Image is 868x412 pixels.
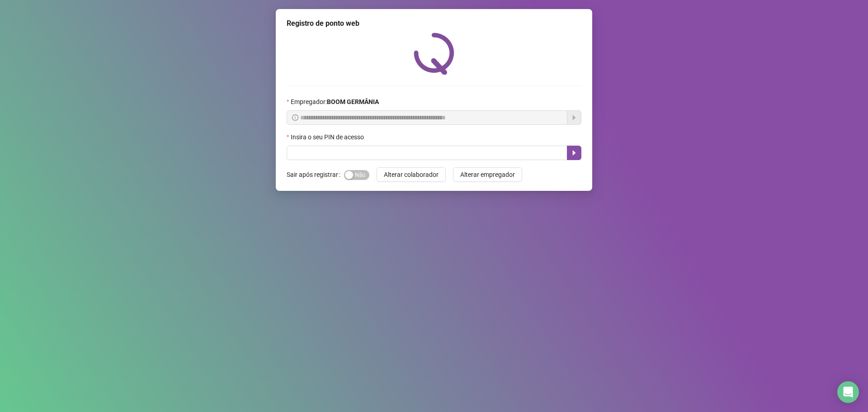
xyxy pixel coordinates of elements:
[287,132,370,142] label: Insira o seu PIN de acesso
[291,97,379,107] span: Empregador :
[287,167,344,182] label: Sair após registrar
[377,167,446,182] button: Alterar colaborador
[460,170,515,180] span: Alterar empregador
[571,149,578,156] span: caret-right
[453,167,522,182] button: Alterar empregador
[287,18,581,29] div: Registro de ponto web
[414,33,454,75] img: QRPoint
[384,170,439,180] span: Alterar colaborador
[327,98,379,105] strong: BOOM GERMÂNIA
[837,381,859,403] div: Open Intercom Messenger
[292,114,298,121] span: info-circle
